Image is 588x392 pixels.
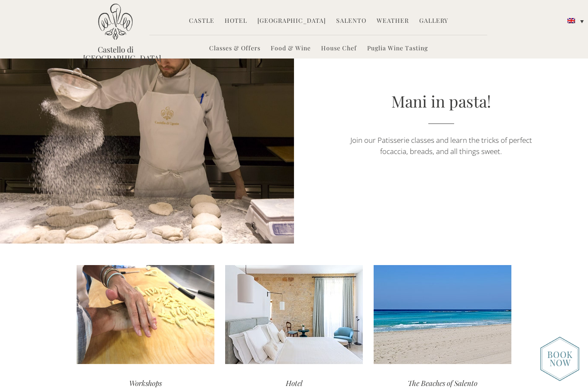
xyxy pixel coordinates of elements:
[83,45,148,62] a: Castello di [GEOGRAPHIC_DATA]
[336,16,366,26] a: Salento
[189,16,214,26] a: Castle
[567,18,575,23] img: English
[391,90,491,111] a: Mani in pasta!
[98,3,133,40] img: Castello di Ugento
[419,16,448,26] a: Gallery
[321,44,357,54] a: House Chef
[271,44,311,54] a: Food & Wine
[338,135,544,157] p: Join our Patisserie classes and learn the tricks of perfect focaccia, breads, and all things sweet.
[377,16,409,26] a: Weather
[367,44,428,54] a: Puglia Wine Tasting
[209,44,260,54] a: Classes & Offers
[225,16,247,26] a: Hotel
[257,16,326,26] a: [GEOGRAPHIC_DATA]
[540,336,579,381] img: new-booknow.png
